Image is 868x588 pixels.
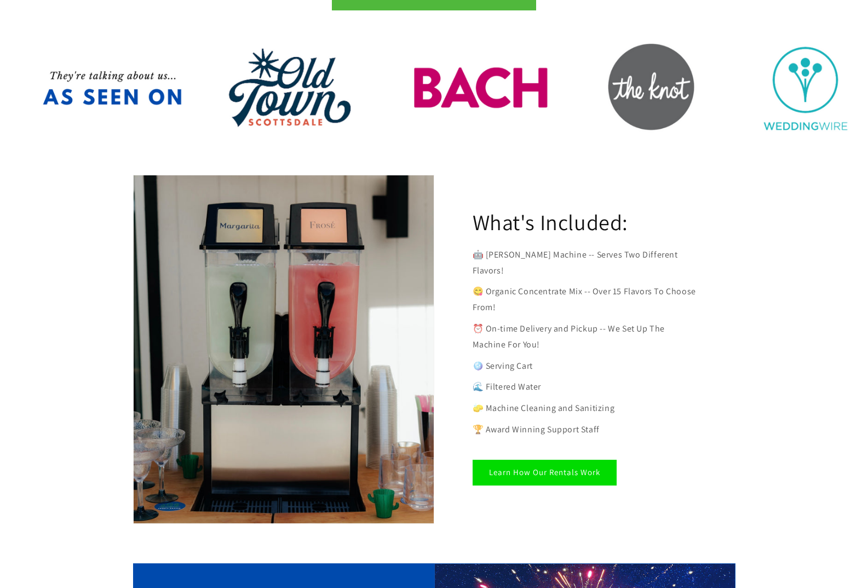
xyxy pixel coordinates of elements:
[473,401,697,416] p: 🧽 Machine Cleaning and Sanitizing
[473,321,697,353] p: ⏰ On-time Delivery and Pickup -- We Set Up The Machine For You!
[473,379,697,395] p: 🌊 Filtered Water
[473,422,697,438] p: 🏆 Award Winning Support Staff
[473,208,629,236] h2: What's Included:
[473,358,697,374] p: 🪩 Serving Cart
[473,247,697,279] p: 🤖 [PERSON_NAME] Machine -- Serves Two Different Flavors!
[473,284,697,316] p: 😋 Organic Concentrate Mix -- Over 15 Flavors To Choose From!
[473,460,617,486] a: Learn How Our Rentals Work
